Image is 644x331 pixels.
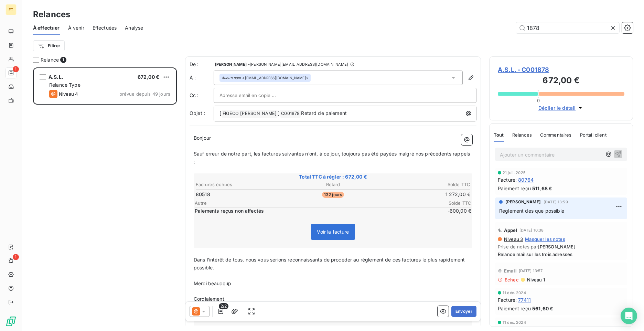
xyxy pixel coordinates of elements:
span: [DATE] 13:59 [544,200,568,204]
span: Retard de paiement [301,110,347,116]
span: 561,60 € [532,305,553,312]
span: Total TTC à régler : 672,00 € [195,173,471,180]
span: Email [504,268,517,274]
span: 21 juil. 2025 [503,171,526,175]
span: Relance Type [49,82,80,88]
span: Autre [195,200,430,206]
span: Relance mail sur les trois adresses [498,252,624,257]
span: Tout [494,132,504,138]
img: Logo LeanPay [6,316,17,327]
span: Reglement des que possible [499,208,564,214]
span: Niveau 4 [59,91,78,97]
span: - [PERSON_NAME][EMAIL_ADDRESS][DOMAIN_NAME] [248,62,348,66]
span: 11 déc. 2024 [503,320,526,324]
span: 1 [13,254,19,260]
span: Masquer les notes [525,236,565,242]
span: ] [278,110,280,116]
span: Prise de notes par [498,244,624,249]
span: prévue depuis 49 jours [119,91,170,97]
button: Déplier le détail [536,104,586,112]
label: Cc : [190,92,214,99]
span: Facture : [498,296,517,303]
span: À effectuer [33,24,60,31]
em: Aucun nom [222,75,241,80]
span: Merci beaucoup [194,280,231,286]
span: 80764 [518,176,534,183]
span: [PERSON_NAME] [538,244,576,249]
span: Niveau 1 [526,277,545,282]
span: Portail client [580,132,607,138]
span: Déplier le détail [538,104,576,111]
span: Bonjour [194,135,211,141]
div: <[EMAIL_ADDRESS][DOMAIN_NAME]> [222,75,309,80]
h3: 672,00 € [498,74,624,88]
th: Factures échues [195,181,287,188]
span: À venir [68,24,84,31]
button: Filtrer [33,40,65,51]
span: Appel [504,227,517,233]
span: [PERSON_NAME] [215,62,247,66]
label: À : [190,74,214,81]
span: [DATE] 10:38 [519,228,544,232]
span: 0 [537,98,540,103]
span: Solde TTC [430,200,471,206]
span: -600,00 € [430,207,471,214]
span: [DATE] 13:57 [519,269,543,273]
td: 1 272,00 € [379,191,471,198]
input: Adresse email en copie ... [219,90,293,100]
span: Voir la facture [317,229,349,235]
span: Cordialement, [194,296,226,302]
span: Facture : [498,176,517,183]
span: Analyse [125,24,143,31]
input: Rechercher [516,22,619,33]
th: Retard [287,181,378,188]
span: Sauf erreur de notre part, les factures suivantes n’ont, à ce jour, toujours pas été payées malgr... [194,151,471,164]
span: 1 [60,57,66,63]
span: Relances [512,132,532,138]
span: 672,00 € [138,74,159,80]
span: 77411 [518,296,531,303]
span: 11 déc. 2024 [503,291,526,295]
span: Objet : [190,110,205,116]
h3: Relances [33,8,70,21]
span: Niveau 3 [503,236,523,242]
div: FT [6,4,17,15]
span: 2/2 [219,303,228,309]
div: grid [33,67,177,331]
span: 1 [13,66,19,72]
span: [ [219,110,221,116]
span: Relance [41,56,59,63]
span: Effectuées [93,24,117,31]
span: Paiement reçu [498,305,531,312]
span: Paiement reçu [498,185,531,192]
span: [PERSON_NAME] [505,199,541,205]
span: A.S.L. - C001878 [498,65,624,74]
span: 132 jours [322,192,344,198]
div: Open Intercom Messenger [621,308,637,324]
button: Envoyer [451,306,476,317]
span: Dans l’intérêt de tous, nous vous serions reconnaissants de procéder au règlement de ces factures... [194,257,466,270]
span: Paiements reçus non affectés [195,207,429,214]
span: 511,68 € [532,185,552,192]
span: Commentaires [540,132,572,138]
span: FIGECO [PERSON_NAME] [222,110,278,118]
th: Solde TTC [379,181,471,188]
span: A.S.L. [49,74,63,80]
span: 80518 [196,191,210,198]
span: C001878 [280,110,301,118]
span: De : [190,61,214,68]
span: Echec [505,277,519,282]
